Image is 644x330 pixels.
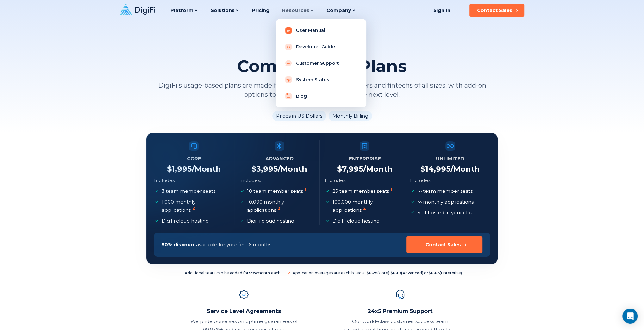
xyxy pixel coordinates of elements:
span: Additional seats can be added for /month each. [181,271,282,276]
h4: $ 7,995 [337,164,392,174]
a: Developer Guide [281,40,361,53]
li: Monthly Billing [329,111,372,121]
sup: 1 . [181,271,183,275]
p: DigiFi’s usage-based plans are made for banks, credit unions, lenders and fintechs of all sizes, ... [146,81,498,99]
b: $0.10 [390,271,401,275]
b: $95 [249,271,256,275]
p: DigiFi cloud hosting [247,217,294,225]
p: available for your first 6 months [162,241,271,249]
sup: 1 [305,187,306,192]
span: 50% discount [162,241,196,247]
b: $0.25 [366,271,377,275]
h4: $ 3,995 [251,164,307,174]
p: Includes: [325,176,346,185]
span: /Month [278,164,307,174]
div: Contact Sales [477,7,512,14]
sup: 1 [217,187,219,192]
sup: 2 [363,206,366,211]
span: /Month [450,164,480,174]
a: Customer Support [281,57,361,70]
p: DigiFi cloud hosting [162,217,209,225]
p: 1,000 monthly applications [162,198,228,214]
h2: Service Level Agreements [188,307,300,315]
button: Contact Sales [406,236,482,253]
div: Open Intercom Messenger [622,309,638,324]
p: DigiFi cloud hosting [332,217,380,225]
p: 10 team member seats [247,187,307,195]
sup: 2 [278,206,281,211]
li: Prices in US Dollars [272,111,326,121]
sup: 2 . [288,271,291,275]
h2: Compare Our Plans [237,57,407,76]
h5: Enterprise [349,154,381,163]
p: 10,000 monthly applications [247,198,313,214]
sup: 2 [192,206,195,211]
h5: Unlimited [436,154,464,163]
a: Sign In [425,4,458,17]
a: System Status [281,73,361,86]
div: Contact Sales [425,241,461,248]
a: User Manual [281,24,361,37]
p: Includes: [410,176,431,185]
span: /Month [363,164,392,174]
p: monthly applications [418,198,474,206]
h5: Advanced [265,154,294,163]
span: Application overages are each billed at (Core), (Advanced) or (Enterprise). [288,271,463,276]
p: Self hosted in your cloud [418,209,477,217]
button: Contact Sales [469,4,524,17]
p: 25 team member seats [332,187,393,195]
p: team member seats [418,187,473,195]
a: Blog [281,90,361,102]
h2: 24x5 Premium Support [344,307,456,315]
sup: 1 [391,187,392,192]
h4: $ 14,995 [420,164,480,174]
p: 100,000 monthly applications [332,198,399,214]
b: $0.05 [428,271,440,275]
